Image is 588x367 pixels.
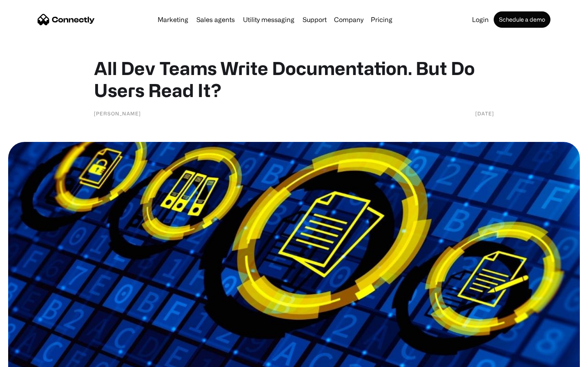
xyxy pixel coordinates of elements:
[475,109,494,117] div: [DATE]
[8,353,49,364] aside: Language selected: English
[332,14,366,25] div: Company
[299,16,330,23] a: Support
[240,16,298,23] a: Utility messaging
[494,11,550,28] a: Schedule a demo
[38,13,95,26] a: home
[154,16,192,23] a: Marketing
[94,57,494,101] h1: All Dev Teams Write Documentation. But Do Users Read It?
[334,14,363,25] div: Company
[94,109,141,117] div: [PERSON_NAME]
[469,16,492,23] a: Login
[367,16,396,23] a: Pricing
[16,353,49,364] ul: Language list
[193,16,238,23] a: Sales agents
